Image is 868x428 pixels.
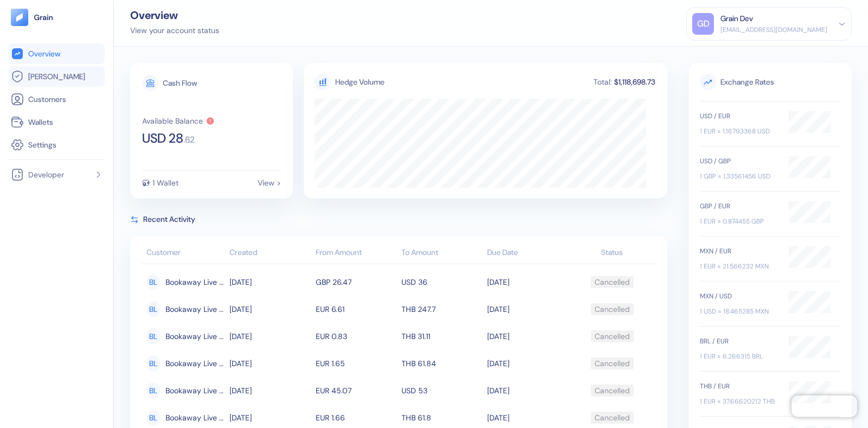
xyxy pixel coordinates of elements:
span: Bookaway Live Customer [165,273,224,291]
div: Cancelled [595,381,630,400]
span: Wallets [28,117,53,127]
div: MXN / EUR [700,246,778,256]
div: Grain Dev [720,13,753,24]
div: 1 EUR = 1.16793368 USD [700,126,778,136]
span: Bookaway Live Customer [165,381,224,400]
div: Cancelled [595,300,630,318]
div: 1 GBP = 1.33561456 USD [700,171,778,181]
div: 1 USD = 18.465285 MXN [700,306,778,316]
td: [DATE] [227,269,312,296]
div: 1 Wallet [152,179,178,187]
td: EUR 6.61 [313,296,399,323]
span: Recent Activity [143,214,195,225]
td: [DATE] [484,350,570,377]
a: Overview [11,47,103,60]
div: Cash Flow [163,79,197,87]
span: [PERSON_NAME] [28,71,85,82]
div: MXN / USD [700,291,778,301]
div: 1 EUR = 6.266315 BRL [700,352,778,361]
div: BL [146,274,160,290]
a: Settings [11,138,103,151]
td: THB 61.84 [399,350,484,377]
div: GD [692,13,714,35]
span: . 62 [183,136,195,144]
td: GBP 26.47 [313,269,399,296]
div: Total: [592,78,613,86]
div: Cancelled [595,408,630,427]
td: EUR 45.07 [313,377,399,404]
div: [EMAIL_ADDRESS][DOMAIN_NAME] [720,25,827,35]
div: USD / EUR [700,111,778,121]
div: USD / GBP [700,156,778,166]
div: BL [146,382,160,399]
td: [DATE] [227,296,312,323]
td: [DATE] [227,350,312,377]
div: BL [146,410,160,426]
div: View your account status [130,25,219,36]
td: THB 247.7 [399,296,484,323]
td: USD 53 [399,377,484,404]
iframe: Chatra live chat [792,395,857,417]
img: logo [34,14,54,21]
td: USD 36 [399,269,484,296]
div: GBP / EUR [700,201,778,211]
span: Customers [28,94,66,105]
div: Overview [130,10,219,21]
span: Bookaway Live Customer [165,327,224,346]
div: THB / EUR [700,381,778,391]
span: USD 28 [142,132,183,145]
div: 1 EUR = 37.66620212 THB [700,397,778,406]
div: 1 EUR = 21.566232 MXN [700,261,778,271]
span: Exchange Rates [700,74,841,90]
th: From Amount [313,242,399,264]
div: BRL / EUR [700,336,778,346]
td: [DATE] [484,377,570,404]
th: To Amount [399,242,484,264]
div: BL [146,328,160,344]
img: logo-tablet-V2.svg [11,9,28,26]
th: Customer [141,242,227,264]
span: Overview [28,48,60,59]
span: Bookaway Live Customer [165,300,224,318]
td: [DATE] [227,323,312,350]
td: THB 31.11 [399,323,484,350]
div: Status [573,247,651,258]
a: [PERSON_NAME] [11,70,103,83]
div: Cancelled [595,327,630,346]
div: Available Balance [142,117,203,125]
td: [DATE] [484,323,570,350]
a: Wallets [11,116,103,129]
div: BL [146,355,160,372]
div: 1 EUR = 0.874455 GBP [700,216,778,226]
a: Customers [11,93,103,106]
td: EUR 0.83 [313,323,399,350]
td: [DATE] [227,377,312,404]
div: Cancelled [595,273,630,291]
span: Settings [28,139,56,150]
th: Created [227,242,312,264]
td: [DATE] [484,269,570,296]
td: [DATE] [484,296,570,323]
div: View > [258,179,281,187]
div: Cancelled [595,354,630,373]
button: Available Balance [142,117,215,125]
span: Bookaway Live Customer [165,354,224,373]
div: $1,118,698.73 [613,78,656,86]
div: Hedge Volume [335,76,385,88]
span: Developer [28,169,64,180]
th: Due Date [484,242,570,264]
span: Bookaway Live Customer [165,408,224,427]
td: EUR 1.65 [313,350,399,377]
div: BL [146,301,160,317]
